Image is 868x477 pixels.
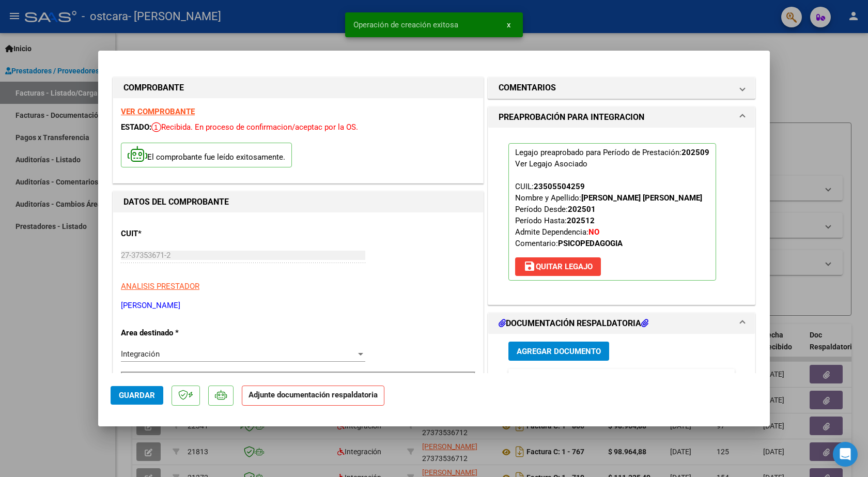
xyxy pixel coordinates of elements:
span: CUIL: Nombre y Apellido: Período Desde: Período Hasta: Admite Dependencia: [515,182,702,248]
mat-icon: save [523,260,536,272]
h1: DOCUMENTACIÓN RESPALDATORIA [499,317,648,330]
p: Legajo preaprobado para Período de Prestación: [508,143,716,281]
h1: PREAPROBACIÓN PARA INTEGRACION [499,111,644,124]
datatable-header-cell: ID [508,369,534,391]
strong: COMPROBANTE [123,83,184,93]
span: x [507,20,510,29]
span: Guardar [119,391,155,400]
h1: COMENTARIOS [499,82,556,94]
span: Agregar Documento [517,347,601,356]
div: 23505504259 [534,181,585,192]
datatable-header-cell: Documento [534,369,612,391]
p: El comprobante fue leído exitosamente. [121,143,292,168]
a: VER COMPROBANTE [121,107,195,116]
p: [PERSON_NAME] [121,300,475,312]
strong: [PERSON_NAME] [PERSON_NAME] [581,193,702,203]
span: Integración [121,349,160,359]
span: ANALISIS PRESTADOR [121,282,199,291]
mat-expansion-panel-header: PREAPROBACIÓN PARA INTEGRACION [488,107,755,128]
strong: NO [588,227,599,237]
mat-expansion-panel-header: DOCUMENTACIÓN RESPALDATORIA [488,313,755,334]
span: Recibida. En proceso de confirmacion/aceptac por la OS. [151,122,358,132]
button: Quitar Legajo [515,257,601,276]
span: Quitar Legajo [523,262,593,271]
strong: 202512 [567,216,595,225]
strong: Adjunte documentación respaldatoria [249,390,378,399]
mat-expansion-panel-header: COMENTARIOS [488,78,755,98]
strong: 202509 [681,148,709,157]
button: x [499,16,519,34]
div: PREAPROBACIÓN PARA INTEGRACION [488,128,755,304]
button: Agregar Documento [508,342,609,361]
p: Area destinado * [121,327,227,339]
span: Operación de creación exitosa [353,20,458,30]
button: Guardar [111,386,163,405]
div: Open Intercom Messenger [833,442,858,467]
div: Ver Legajo Asociado [515,158,587,170]
strong: 202501 [568,205,596,214]
strong: DATOS DEL COMPROBANTE [123,197,229,207]
datatable-header-cell: Subido [679,369,731,391]
span: ESTADO: [121,122,151,132]
span: Comentario: [515,239,623,248]
p: CUIT [121,228,227,240]
strong: PSICOPEDAGOGIA [558,239,623,248]
datatable-header-cell: Usuario [612,369,679,391]
datatable-header-cell: Acción [731,369,782,391]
